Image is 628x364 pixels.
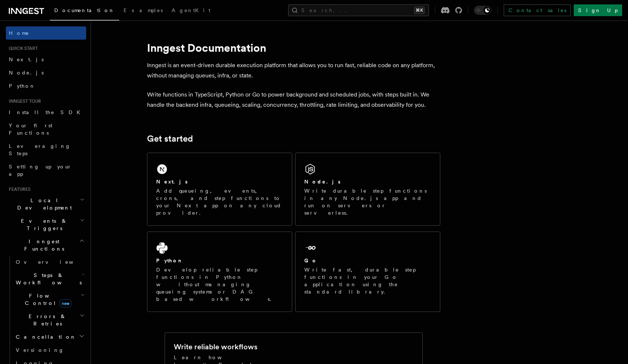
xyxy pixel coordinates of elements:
[13,343,86,357] a: Versioning
[13,292,81,307] span: Flow Control
[6,79,86,92] a: Python
[50,2,119,21] a: Documentation
[6,160,86,181] a: Setting up your app
[6,26,86,40] a: Home
[304,178,341,185] h2: Node.js
[9,109,85,115] span: Install the SDK
[13,289,86,310] button: Flow Controlnew
[6,238,79,252] span: Inngest Functions
[6,45,38,51] span: Quick start
[474,6,492,15] button: Toggle dark mode
[6,119,86,139] a: Your first Functions
[6,197,80,211] span: Local Development
[6,186,30,192] span: Features
[414,7,425,14] kbd: ⌘K
[574,4,622,16] a: Sign Up
[304,257,317,264] h2: Go
[147,60,440,81] p: Inngest is an event-driven durable execution platform that allows you to run fast, reliable code ...
[6,194,86,214] button: Local Development
[172,7,210,13] span: AgentKit
[119,2,167,20] a: Examples
[156,178,188,185] h2: Next.js
[147,134,193,144] a: Get started
[295,153,440,226] a: Node.jsWrite durable step functions in any Node.js app and run on servers or serverless.
[9,70,44,76] span: Node.js
[9,29,29,37] span: Home
[504,4,571,16] a: Contact sales
[6,66,86,79] a: Node.js
[9,123,52,136] span: Your first Functions
[156,266,283,303] p: Develop reliable step functions in Python without managing queueing systems or DAG based workflows.
[9,164,72,177] span: Setting up your app
[13,333,76,341] span: Cancellation
[174,342,257,352] h2: Write reliable workflows
[147,41,440,54] h1: Inngest Documentation
[9,143,71,156] span: Leveraging Steps
[156,257,183,264] h2: Python
[13,313,80,327] span: Errors & Retries
[304,187,431,216] p: Write durable step functions in any Node.js app and run on servers or serverless.
[13,255,86,269] a: Overview
[6,53,86,66] a: Next.js
[13,330,86,343] button: Cancellation
[13,269,86,289] button: Steps & Workflows
[9,83,36,89] span: Python
[9,57,44,62] span: Next.js
[13,272,82,286] span: Steps & Workflows
[16,259,91,265] span: Overview
[147,90,440,110] p: Write functions in TypeScript, Python or Go to power background and scheduled jobs, with steps bu...
[295,232,440,312] a: GoWrite fast, durable step functions in your Go application using the standard library.
[156,187,283,216] p: Add queueing, events, crons, and step functions to your Next app on any cloud provider.
[6,139,86,160] a: Leveraging Steps
[147,232,292,312] a: PythonDevelop reliable step functions in Python without managing queueing systems or DAG based wo...
[147,153,292,226] a: Next.jsAdd queueing, events, crons, and step functions to your Next app on any cloud provider.
[304,266,431,295] p: Write fast, durable step functions in your Go application using the standard library.
[6,214,86,235] button: Events & Triggers
[6,98,41,104] span: Inngest tour
[6,106,86,119] a: Install the SDK
[54,7,115,13] span: Documentation
[16,347,64,353] span: Versioning
[124,7,163,13] span: Examples
[6,235,86,255] button: Inngest Functions
[59,299,71,307] span: new
[13,310,86,330] button: Errors & Retries
[288,4,429,16] button: Search...⌘K
[167,2,215,20] a: AgentKit
[6,217,80,232] span: Events & Triggers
